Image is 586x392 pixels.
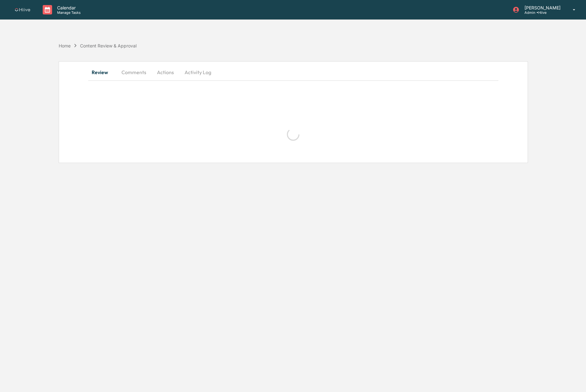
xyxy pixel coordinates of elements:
[52,10,84,15] p: Manage Tasks
[88,65,116,80] button: Review
[519,5,564,10] p: [PERSON_NAME]
[151,65,180,80] button: Actions
[180,65,216,80] button: Activity Log
[116,65,151,80] button: Comments
[15,8,30,12] img: logo
[52,5,84,10] p: Calendar
[80,43,137,48] div: Content Review & Approval
[59,43,71,48] div: Home
[88,65,498,80] div: secondary tabs example
[519,10,564,15] p: Admin • Hiive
